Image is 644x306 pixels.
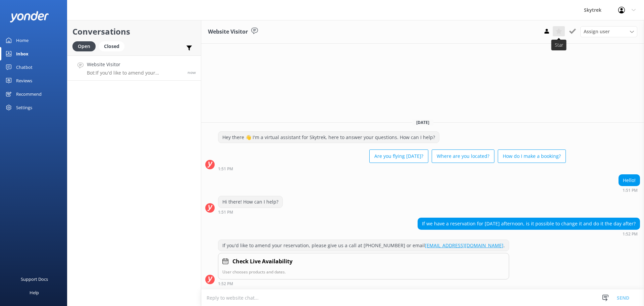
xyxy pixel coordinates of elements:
[218,166,566,171] div: 01:51pm 12-Aug-2025 (UTC +12:00) Pacific/Auckland
[218,210,233,214] strong: 1:51 PM
[218,282,233,286] strong: 1:52 PM
[87,61,182,68] h4: Website Visitor
[623,232,638,236] strong: 1:52 PM
[232,257,292,266] h4: Check Live Availability
[623,188,638,192] strong: 1:51 PM
[412,120,433,125] span: [DATE]
[72,42,99,50] a: Open
[187,70,196,75] span: 01:52pm 12-Aug-2025 (UTC +12:00) Pacific/Auckland
[584,28,610,35] span: Assign user
[67,55,201,81] a: Website VisitorBot:If you'd like to amend your reservation, please give us a call at [PHONE_NUMBE...
[16,101,32,114] div: Settings
[218,210,283,214] div: 01:51pm 12-Aug-2025 (UTC +12:00) Pacific/Auckland
[72,41,96,51] div: Open
[99,42,128,50] a: Closed
[418,218,640,229] div: If we have a reservation for [DATE] afternoon, is it possible to change it and do it the day after?
[432,149,494,163] button: Where are you located?
[72,25,196,38] h2: Conversations
[222,269,505,275] p: User chooses products and dates.
[16,87,42,101] div: Recommend
[218,167,233,171] strong: 1:51 PM
[218,240,509,251] div: If you'd like to amend your reservation, please give us a call at [PHONE_NUMBER] or email .
[425,242,503,249] a: [EMAIL_ADDRESS][DOMAIN_NAME]
[218,281,509,286] div: 01:52pm 12-Aug-2025 (UTC +12:00) Pacific/Auckland
[16,34,29,47] div: Home
[87,70,182,76] p: Bot: If you'd like to amend your reservation, please give us a call at [PHONE_NUMBER] or email [E...
[16,60,33,74] div: Chatbot
[619,188,640,192] div: 01:51pm 12-Aug-2025 (UTC +12:00) Pacific/Auckland
[218,196,282,208] div: Hi there! How can I help?
[580,26,637,37] div: Assign User
[218,132,439,143] div: Hey there 👋 I'm a virtual assistant for Skytrek, here to answer your questions. How can I help?
[30,286,39,299] div: Help
[498,149,566,163] button: How do I make a booking?
[16,47,29,60] div: Inbox
[369,149,428,163] button: Are you flying [DATE]?
[16,74,32,87] div: Reviews
[418,231,640,236] div: 01:52pm 12-Aug-2025 (UTC +12:00) Pacific/Auckland
[99,41,124,51] div: Closed
[21,272,48,286] div: Support Docs
[619,175,640,186] div: Hello!
[208,28,248,36] h3: Website Visitor
[10,11,49,22] img: yonder-white-logo.png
